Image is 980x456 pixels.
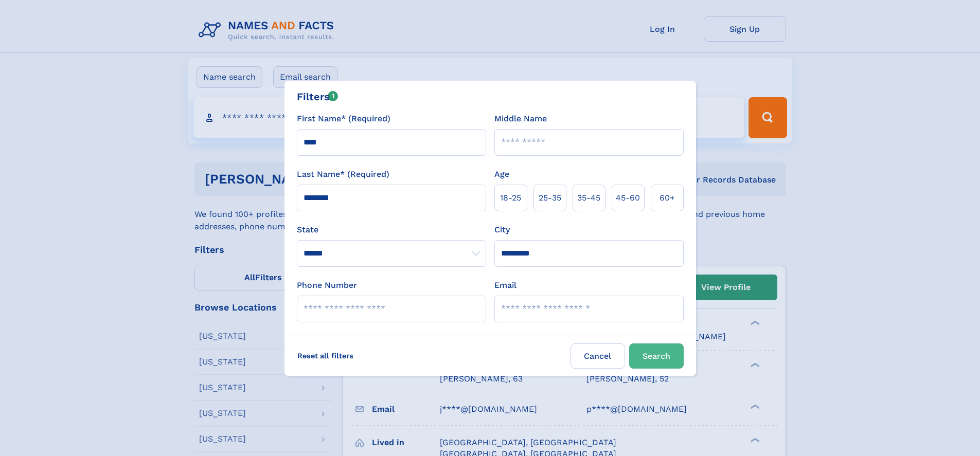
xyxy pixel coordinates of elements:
[494,279,516,291] label: Email
[297,113,390,125] label: First Name* (Required)
[500,192,521,204] span: 18‑25
[291,343,360,368] label: Reset all filters
[616,192,640,204] span: 45‑60
[629,343,684,369] button: Search
[539,192,561,204] span: 25‑35
[494,224,510,236] label: City
[297,89,338,104] div: Filters
[660,192,675,204] span: 60+
[577,192,600,204] span: 35‑45
[494,113,547,125] label: Middle Name
[297,224,486,236] label: State
[297,279,357,291] label: Phone Number
[494,168,509,180] label: Age
[297,168,389,180] label: Last Name* (Required)
[571,343,625,369] label: Cancel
